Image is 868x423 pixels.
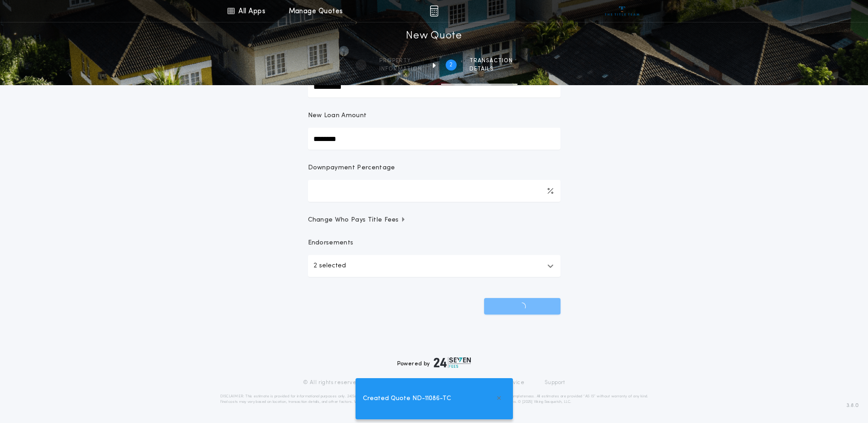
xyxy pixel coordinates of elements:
button: 2 selected [308,255,561,277]
p: 2 selected [313,260,346,271]
input: New Loan Amount [308,128,561,150]
img: vs-icon [605,6,639,16]
div: Powered by [397,357,471,368]
span: information [379,65,422,73]
button: Change Who Pays Title Fees [308,216,561,225]
h2: 2 [449,61,453,69]
span: details [469,65,513,73]
p: Downpayment Percentage [308,163,395,173]
p: New Loan Amount [308,111,367,120]
img: logo [434,357,471,368]
p: Endorsements [308,239,561,248]
img: img [430,5,438,16]
input: Downpayment Percentage [308,180,561,202]
span: Change Who Pays Title Fees [308,216,406,225]
span: Created Quote ND-11086-TC [363,394,451,404]
span: Property [379,57,422,65]
span: Transaction [469,57,513,65]
h1: New Quote [406,29,462,43]
input: Sale Price [308,76,561,98]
